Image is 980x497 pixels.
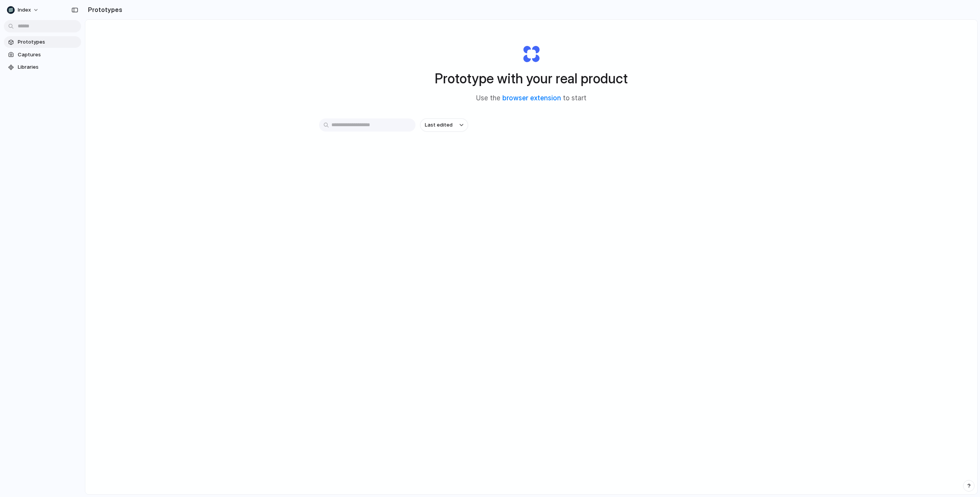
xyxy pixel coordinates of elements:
[18,63,78,71] span: Libraries
[85,5,122,14] h2: Prototypes
[4,36,81,48] a: Prototypes
[502,94,561,102] a: browser extension
[4,61,81,73] a: Libraries
[4,49,81,61] a: Captures
[435,68,628,89] h1: Prototype with your real product
[18,38,78,46] span: Prototypes
[18,51,78,59] span: Captures
[420,118,468,132] button: Last edited
[476,93,586,103] span: Use the to start
[18,6,31,14] span: Index
[4,4,43,16] button: Index
[425,121,453,129] span: Last edited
